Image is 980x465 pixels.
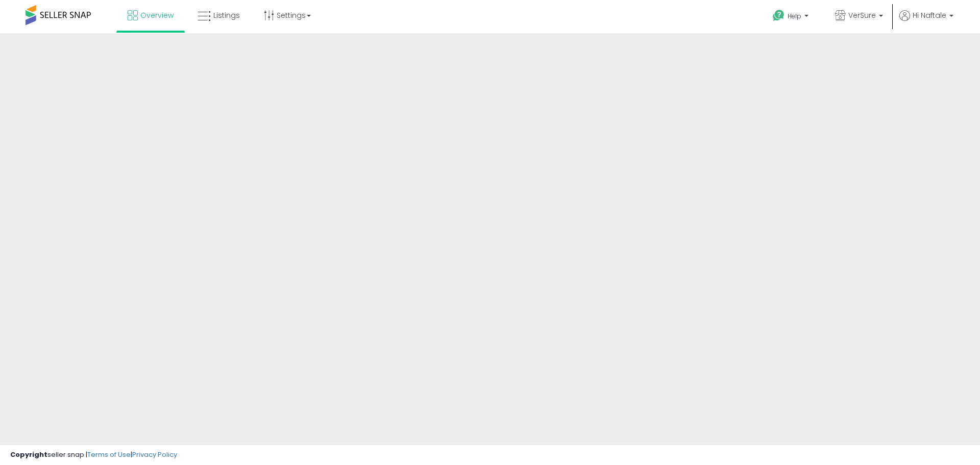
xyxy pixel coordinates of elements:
[132,450,177,459] a: Privacy Policy
[848,10,876,20] span: VerSure
[87,450,131,459] a: Terms of Use
[899,10,953,33] a: Hi Naftale
[788,12,801,20] span: Help
[10,450,47,459] strong: Copyright
[213,10,240,20] span: Listings
[10,450,177,460] div: seller snap | |
[140,10,174,20] span: Overview
[913,10,946,20] span: Hi Naftale
[772,9,785,22] i: Get Help
[765,2,819,33] a: Help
